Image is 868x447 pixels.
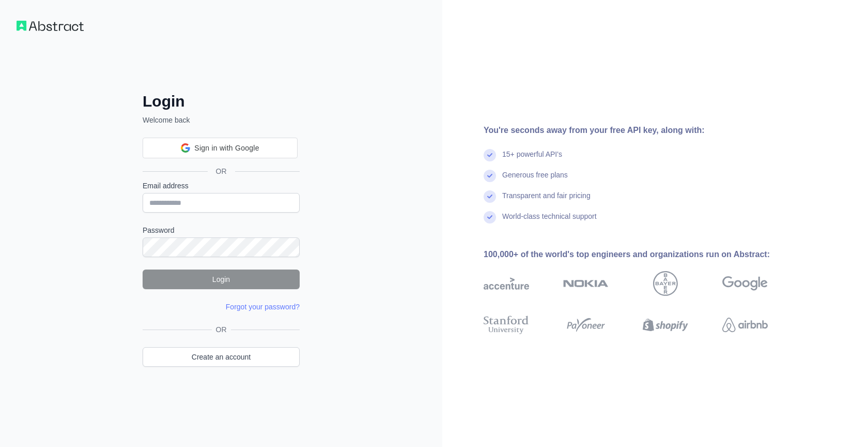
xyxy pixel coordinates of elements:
[722,314,768,336] img: airbnb
[208,166,235,176] span: OR
[484,124,801,137] div: You're seconds away from your free API key, along with:
[502,170,568,190] div: Generous free plans
[194,143,259,154] span: Sign in with Google
[143,181,300,191] label: Email address
[143,225,300,235] label: Password
[643,314,688,336] img: shopify
[563,314,609,336] img: payoneer
[563,271,609,296] img: nokia
[17,21,84,31] img: Workflow
[502,211,597,232] div: World-class technical support
[653,271,678,296] img: bayer
[722,271,768,296] img: google
[484,211,496,224] img: check mark
[143,92,300,111] h2: Login
[484,190,496,203] img: check mark
[143,347,300,367] a: Create an account
[143,138,298,158] div: Sign in with Google
[484,271,529,296] img: accenture
[484,149,496,161] img: check mark
[484,314,529,336] img: stanford university
[484,248,801,261] div: 100,000+ of the world's top engineers and organizations run on Abstract:
[484,170,496,182] img: check mark
[502,149,562,170] div: 15+ powerful API's
[502,190,591,211] div: Transparent and fair pricing
[143,115,300,125] p: Welcome back
[226,303,300,311] a: Forgot your password?
[143,270,300,289] button: Login
[212,324,231,335] span: OR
